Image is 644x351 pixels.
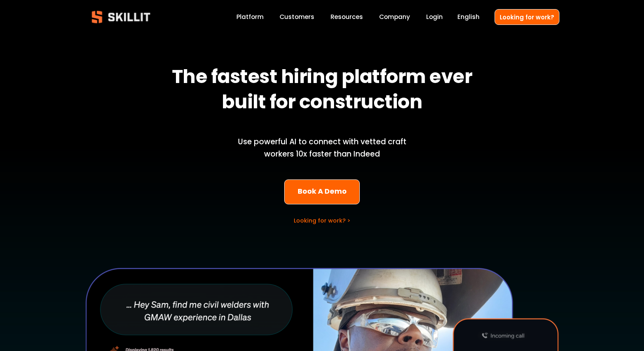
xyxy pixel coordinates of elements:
a: Company [379,12,410,23]
a: Book A Demo [284,179,360,204]
p: Use powerful AI to connect with vetted craft workers 10x faster than Indeed [225,136,420,160]
a: Looking for work? > [294,217,350,225]
a: Platform [236,12,264,23]
span: Resources [330,12,363,21]
a: Looking for work? [495,9,559,25]
a: folder dropdown [330,12,363,23]
a: Login [426,12,443,23]
strong: The fastest hiring platform ever built for construction [172,62,476,120]
a: Customers [280,12,314,23]
img: Skillit [85,5,157,29]
span: English [457,12,480,21]
div: language picker [457,12,480,23]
